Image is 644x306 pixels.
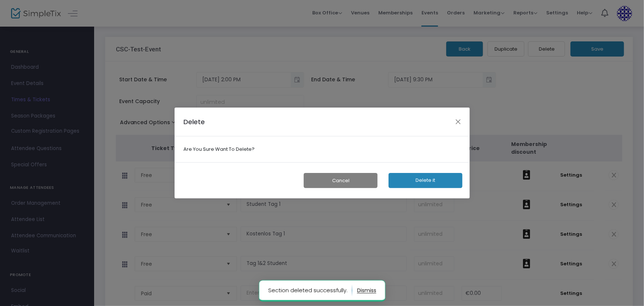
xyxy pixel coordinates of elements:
button: Close [453,117,463,126]
h4: Delete [184,117,205,127]
p: Section deleted successfully. [268,285,352,296]
button: Delete it [389,173,462,188]
b: Are You Sure Want To Delete? [184,146,461,153]
button: Cancel [304,173,378,188]
button: dismiss [357,285,376,296]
